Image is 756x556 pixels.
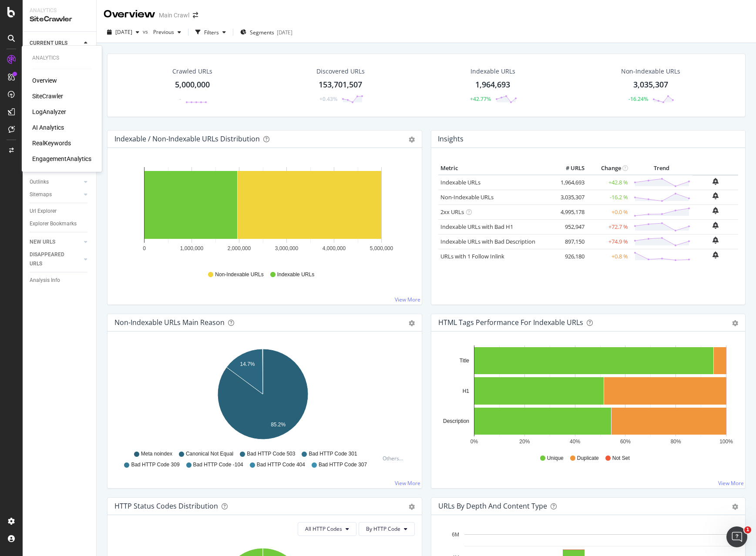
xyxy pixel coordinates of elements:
[519,439,530,445] text: 20%
[452,532,459,538] text: 6M
[438,318,583,327] div: HTML Tags Performance for Indexable URLs
[570,439,580,445] text: 40%
[32,154,91,163] a: EngagementAnalytics
[30,178,81,187] a: Outlinks
[30,14,89,24] div: SiteCrawler
[104,25,143,39] button: [DATE]
[712,222,719,229] div: bell-plus
[250,29,274,36] span: Segments
[30,207,57,216] div: Url Explorer
[438,162,552,175] th: Metric
[409,320,415,326] div: gear
[732,504,738,510] div: gear
[237,25,296,39] button: Segments[DATE]
[547,455,564,462] span: Unique
[30,238,55,247] div: NEW URLS
[440,252,504,260] a: URLs with 1 Follow Inlink
[552,190,587,204] td: 3,035,307
[670,439,681,445] text: 80%
[114,318,225,327] div: Non-Indexable URLs Main Reason
[409,504,415,510] div: gear
[30,238,81,247] a: NEW URLS
[470,67,515,76] div: Indexable URLs
[193,461,243,469] span: Bad HTTP Code -104
[395,296,420,303] a: View More
[114,162,411,263] svg: A chart.
[440,223,513,231] a: Indexable URLs with Bad H1
[186,450,233,458] span: Canonical Not Equal
[440,193,494,201] a: Non-Indexable URLs
[712,237,719,244] div: bell-plus
[30,7,89,14] div: Analytics
[150,25,185,39] button: Previous
[440,178,480,186] a: Indexable URLs
[215,271,263,278] span: Non-Indexable URLs
[732,320,738,326] div: gear
[175,79,210,90] div: 5,000,000
[459,358,469,364] text: Title
[240,361,255,367] text: 14.7%
[633,79,668,90] div: 3,035,307
[587,249,630,264] td: +0.8 %
[143,28,150,35] span: vs
[552,219,587,234] td: 952,947
[612,455,630,462] span: Not Set
[552,204,587,219] td: 4,995,178
[712,192,719,199] div: bell-plus
[30,39,67,48] div: CURRENT URLS
[470,95,491,103] div: +42.77%
[32,107,66,116] a: LogAnalyzer
[141,450,172,458] span: Meta noindex
[32,92,63,100] a: SiteCrawler
[366,525,400,533] span: By HTTP Code
[150,28,174,36] span: Previous
[630,162,692,175] th: Trend
[319,95,337,103] div: +0.43%
[247,450,295,458] span: Bad HTTP Code 503
[621,67,680,76] div: Non-Indexable URLs
[319,79,362,90] div: 153,701,507
[395,479,420,487] a: View More
[552,175,587,190] td: 1,964,693
[587,175,630,190] td: +42.8 %
[628,95,648,103] div: -16.24%
[275,245,299,251] text: 3,000,000
[552,234,587,249] td: 897,150
[620,439,630,445] text: 60%
[114,345,411,446] svg: A chart.
[159,11,189,20] div: Main Crawl
[744,526,751,533] span: 1
[30,178,49,187] div: Outlinks
[719,439,733,445] text: 100%
[383,455,407,462] div: Others...
[30,190,81,199] a: Sitemaps
[298,522,356,536] button: All HTTP Codes
[587,234,630,249] td: +74.9 %
[115,28,132,36] span: 2025 Oct. 9th
[114,134,260,143] div: Indexable / Non-Indexable URLs Distribution
[114,502,218,510] div: HTTP Status Codes Distribution
[409,137,415,143] div: gear
[32,54,91,62] div: Analytics
[587,190,630,204] td: -16.2 %
[305,525,342,533] span: All HTTP Codes
[370,245,393,251] text: 5,000,000
[30,276,90,285] a: Analysis Info
[32,123,64,132] a: AI Analytics
[30,190,52,199] div: Sitemaps
[30,39,81,48] a: CURRENT URLS
[32,139,71,147] a: RealKeywords
[712,207,719,214] div: bell-plus
[131,461,179,469] span: Bad HTTP Code 309
[192,25,229,39] button: Filters
[193,12,198,18] div: arrow-right-arrow-left
[32,76,57,85] a: Overview
[726,526,747,547] iframe: Intercom live chat
[204,29,219,36] div: Filters
[104,7,155,22] div: Overview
